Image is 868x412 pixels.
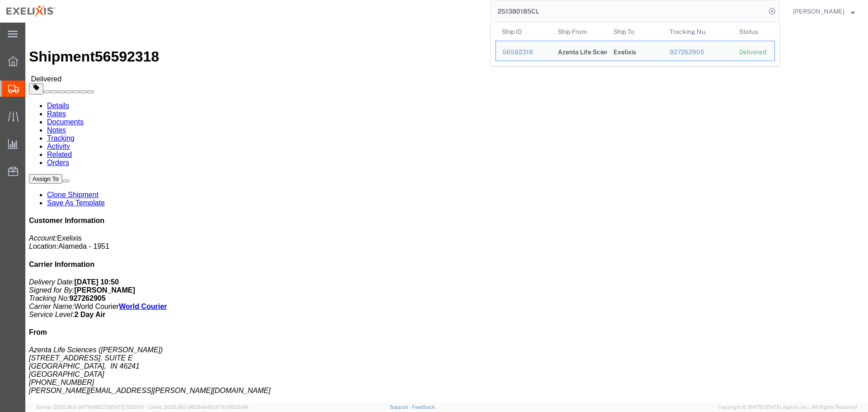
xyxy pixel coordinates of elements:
div: Delivered [739,47,768,57]
button: [PERSON_NAME] [793,6,855,17]
span: Server: 2025.18.0-dd719145275 [36,404,144,410]
div: 56592318 [502,47,545,57]
div: 927262905 [670,47,727,57]
a: Feedback [412,404,435,410]
span: [DATE] 09:51:11 [110,404,144,410]
th: Ship ID [495,23,552,41]
th: Ship From [552,23,608,41]
img: logo [6,5,55,18]
div: Azenta Life Sciences [558,41,601,61]
table: Search Results [495,23,779,66]
a: Support [390,404,412,410]
iframe: FS Legacy Container [25,23,868,403]
th: Tracking Nu. [663,23,733,41]
div: Exelixis [613,41,636,61]
span: Copyright © [DATE]-[DATE] Agistix Inc., All Rights Reserved [718,403,857,411]
span: Client: 2025.18.0-9839db4 [148,404,248,410]
span: Fred Eisenman [793,6,844,16]
th: Status [733,23,775,41]
th: Ship To [607,23,663,41]
span: [DATE] 09:32:48 [210,404,248,410]
input: Search for shipment number, reference number [491,0,766,22]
